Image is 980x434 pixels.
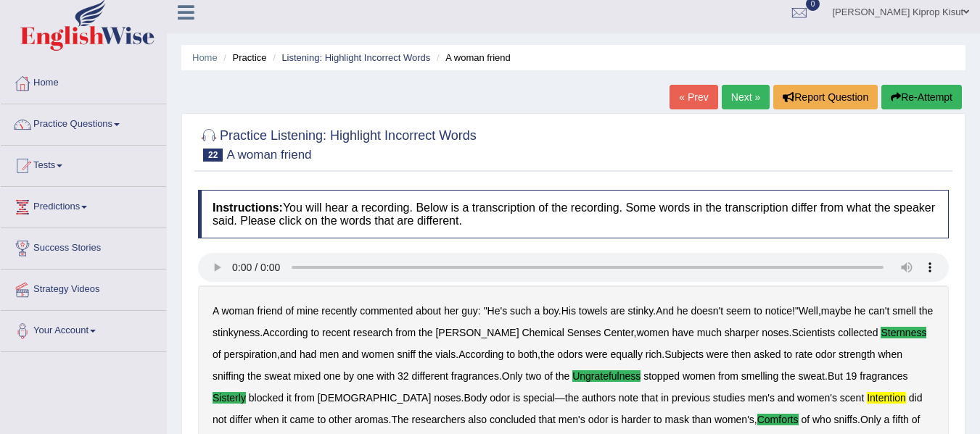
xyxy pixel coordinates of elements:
b: intention [867,392,906,404]
b: maybe [821,305,852,317]
b: in [661,392,669,404]
b: women [362,349,395,360]
b: vials [435,349,456,360]
b: much [697,327,722,338]
b: women's [715,414,754,425]
b: doesn't [691,305,723,317]
a: « Prev [670,85,717,109]
b: the [919,305,933,317]
a: Tests [1,146,166,182]
b: one [357,370,374,382]
a: Success Stories [1,228,166,264]
b: not [213,414,226,425]
b: differ [229,414,252,425]
b: sweat [264,370,291,382]
b: stinky [628,305,654,317]
b: sniffing [213,370,244,382]
a: Next » [722,85,770,109]
b: with [376,370,395,382]
b: that [641,392,658,404]
b: the [556,370,569,382]
b: aromas [355,414,389,425]
b: mixed [294,370,321,382]
b: equally [611,349,643,360]
b: to [506,349,515,360]
b: who [812,414,831,425]
b: men's [748,392,775,404]
b: And [656,305,674,317]
b: towels [579,305,608,317]
b: to [654,414,662,425]
li: Practice [220,51,266,64]
b: one [324,370,340,382]
h2: Practice Listening: Highlight Incorrect Words [198,125,477,162]
b: sweat [798,370,825,382]
b: had [300,349,316,360]
a: Home [192,52,218,63]
b: such [510,305,532,317]
b: about [416,305,441,317]
b: sharper [725,327,759,338]
b: His [561,305,576,317]
b: odors [557,349,582,360]
b: can't [868,305,889,317]
b: odor [490,392,510,404]
b: of [544,370,553,382]
b: fragrances [451,370,499,382]
b: [PERSON_NAME] [435,327,519,338]
b: recently [321,305,357,317]
b: But [828,370,843,382]
b: stinkyness [213,327,260,338]
b: different [412,370,448,382]
b: from [295,392,315,404]
b: authors [582,392,616,404]
b: Chemical [522,327,564,338]
button: Report Question [773,85,878,109]
b: is [513,392,520,404]
b: comforts [757,414,799,425]
b: also [468,414,487,425]
b: fragrances [860,370,907,382]
b: previous [672,392,710,404]
b: when [255,414,279,425]
b: a [884,414,890,425]
b: of [285,305,294,317]
small: A woman friend [226,148,311,162]
b: Only [502,370,523,382]
b: of [213,349,221,360]
b: asked [754,349,781,360]
b: and [778,392,794,404]
b: when [878,349,902,360]
b: seem [726,305,751,317]
b: 32 [398,370,409,382]
a: Your Account [1,311,166,347]
a: Strategy Videos [1,270,166,306]
b: that [539,414,556,425]
b: came [289,414,314,425]
b: have [672,327,693,338]
b: guy [461,305,478,317]
b: to [783,349,792,360]
b: to [754,305,762,317]
b: harder [622,414,651,425]
b: Senses [567,327,601,338]
b: it [287,392,292,404]
b: special [523,392,555,404]
b: a [535,305,540,317]
b: it [281,414,287,425]
b: Subjects [664,349,704,360]
b: blocked [249,392,284,404]
button: Re-Attempt [881,85,962,109]
b: are [610,305,625,317]
b: research [353,327,392,338]
b: women [683,370,715,382]
b: researchers [411,414,465,425]
b: scent [840,392,864,404]
b: Body [464,392,487,404]
b: rate [795,349,812,360]
b: He's [487,305,508,317]
b: [DEMOGRAPHIC_DATA] [318,392,432,404]
b: Well [799,305,818,317]
b: perspiration [224,349,277,360]
a: Predictions [1,187,166,223]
